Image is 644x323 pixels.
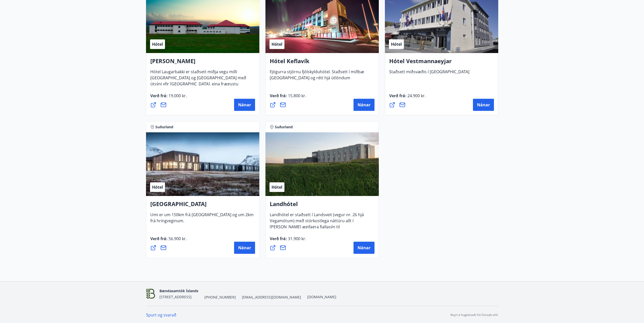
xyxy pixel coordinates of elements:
button: Nánar [234,242,255,254]
span: Hótel [272,184,282,190]
span: 31.900 kr. [287,236,306,241]
span: Suðurland [275,125,293,130]
span: Nánar [238,102,251,108]
span: [PHONE_NUMBER] [204,295,236,300]
span: Hótel [391,41,402,47]
h4: Hótel Vestmannaeyjar [389,57,494,69]
span: 24.900 kr. [406,93,426,98]
span: Fjögurra stjörnu fjölskylduhótel. Staðsett í miðbæ [GEOGRAPHIC_DATA] og rétt hjá útlöndum [270,69,364,85]
span: Bændasamtök Íslands [159,288,198,293]
span: Verð frá : [150,93,187,103]
span: 19.000 kr. [168,93,187,98]
h4: Landhótel [270,200,375,212]
span: Umi er um 150km frá [GEOGRAPHIC_DATA] og um 2km frá hringveginum. [150,212,254,228]
span: Nánar [477,102,490,108]
span: Nánar [358,245,370,251]
span: Verð frá : [270,236,306,245]
h4: [GEOGRAPHIC_DATA] [150,200,255,212]
img: 2aDbt2Rg6yHZme2i5sJufPfIVoFiG0feiFzq86Ft.png [146,288,156,299]
span: Hótel [152,41,163,47]
span: 56.900 kr. [168,236,187,241]
p: Keyrt á hugbúnaði frá Dorado ehf. [450,313,498,317]
span: Verð frá : [150,236,187,245]
span: 15.800 kr. [287,93,306,98]
button: Nánar [354,242,375,254]
span: Verð frá : [389,93,426,103]
span: Nánar [238,245,251,251]
span: Nánar [358,102,370,108]
span: Hótel [152,184,163,190]
span: Landhótel er staðsett í Landsveit (vegur nr. 26 hjá Vegamótum) með stórkostlega náttúru allt í [P... [270,212,364,246]
button: Nánar [354,99,375,111]
span: Staðsett miðsvæðis í [GEOGRAPHIC_DATA] [389,69,469,79]
button: Nánar [234,99,255,111]
span: [STREET_ADDRESS] [159,294,192,299]
span: Hótel Laugarbakki er staðsett miðja vegu milli [GEOGRAPHIC_DATA] og [GEOGRAPHIC_DATA] með útsýni ... [150,69,246,97]
span: Suðurland [155,125,173,130]
button: Nánar [473,99,494,111]
a: Spurt og svarað [146,312,176,318]
span: Hótel [272,41,282,47]
span: Verð frá : [270,93,306,103]
span: [EMAIL_ADDRESS][DOMAIN_NAME] [242,295,301,300]
h4: Hótel Keflavík [270,57,375,69]
a: [DOMAIN_NAME] [307,294,336,299]
h4: [PERSON_NAME] [150,57,255,69]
